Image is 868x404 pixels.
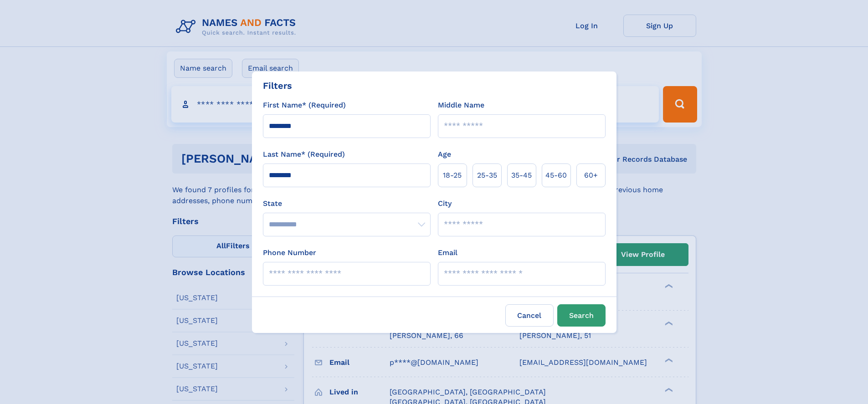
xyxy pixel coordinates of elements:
span: 45‑60 [545,170,567,181]
label: State [263,198,431,209]
span: 60+ [584,170,598,181]
button: Search [557,304,606,327]
label: Phone Number [263,247,316,258]
label: Cancel [505,304,554,327]
div: Filters [263,79,292,92]
label: Age [438,149,451,160]
label: Middle Name [438,100,484,111]
label: Last Name* (Required) [263,149,345,160]
label: Email [438,247,457,258]
span: 25‑35 [477,170,497,181]
span: 18‑25 [443,170,462,181]
label: City [438,198,452,209]
label: First Name* (Required) [263,100,346,111]
span: 35‑45 [511,170,532,181]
